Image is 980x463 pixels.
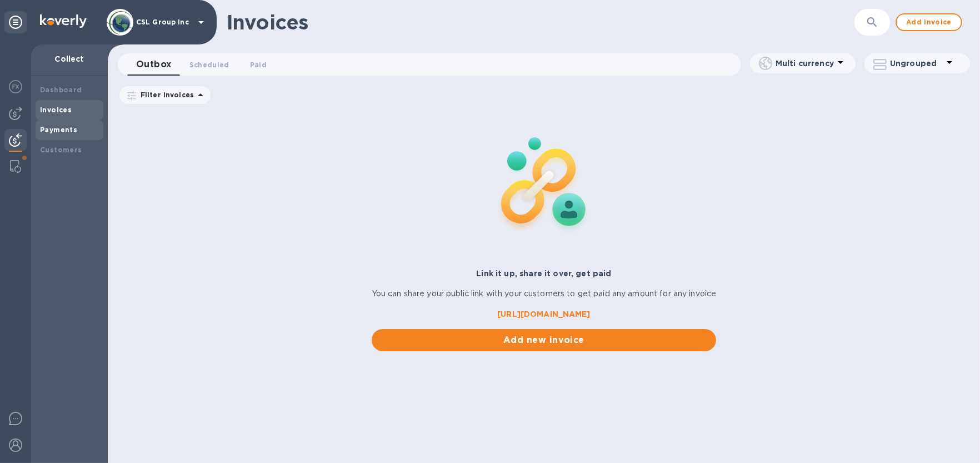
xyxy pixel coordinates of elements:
div: Unpin categories [4,11,27,33]
b: Customers [40,146,82,154]
b: Dashboard [40,86,82,94]
p: You can share your public link with your customers to get paid any amount for any invoice [372,288,717,300]
a: [URL][DOMAIN_NAME] [372,308,717,320]
button: Add new invoice [372,329,717,351]
span: Add invoice [906,16,952,29]
p: Filter Invoices [136,90,194,99]
img: Logo [40,14,87,28]
span: Paid [250,59,267,71]
p: Collect [40,53,99,64]
p: CSL Group Inc [136,18,192,26]
b: [URL][DOMAIN_NAME] [497,310,590,318]
b: Invoices [40,106,72,114]
b: Payments [40,126,77,134]
span: Scheduled [189,59,229,71]
img: Foreign exchange [9,80,22,93]
h1: Invoices [227,11,308,34]
span: Add new invoice [381,333,708,347]
p: Multi currency [776,58,834,69]
p: Link it up, share it over, get paid [372,268,717,279]
p: Ungrouped [890,58,943,69]
span: Outbox [136,57,172,72]
button: Add invoice [896,13,962,31]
